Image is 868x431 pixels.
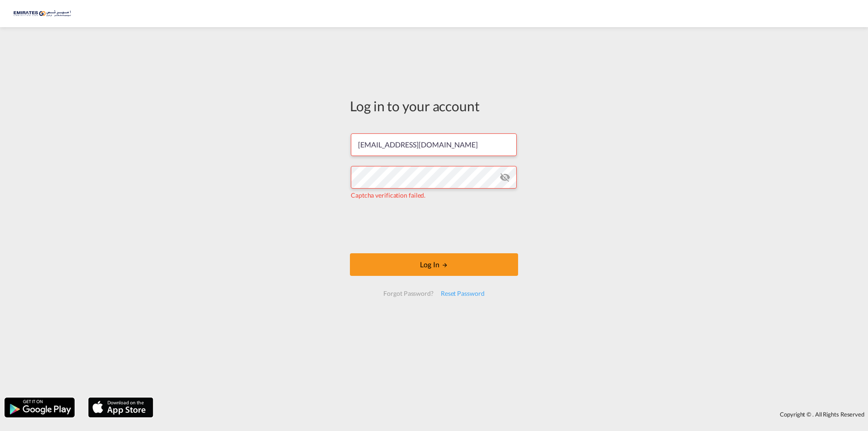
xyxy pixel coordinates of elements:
[87,397,154,418] img: apple.png
[350,253,518,276] button: LOGIN
[437,285,488,302] div: Reset Password
[365,209,503,244] iframe: reCAPTCHA
[351,133,517,156] input: Enter email/phone number
[4,397,75,418] img: google.png
[14,4,75,24] img: c67187802a5a11ec94275b5db69a26e6.png
[350,96,518,115] div: Log in to your account
[380,285,437,302] div: Forgot Password?
[351,191,425,199] span: Captcha verification failed.
[500,172,510,183] md-icon: icon-eye-off
[158,407,868,422] div: Copyright © . All Rights Reserved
